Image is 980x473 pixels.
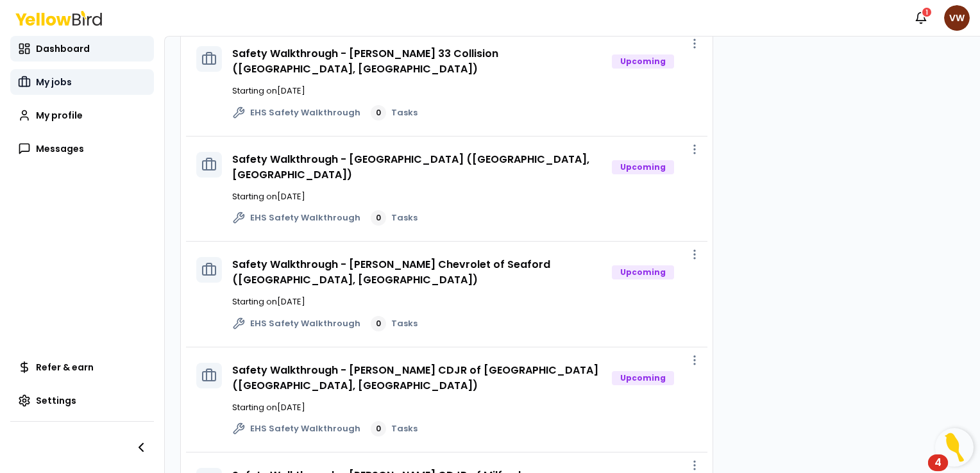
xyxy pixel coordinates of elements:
[371,210,386,226] div: 0
[10,103,154,128] a: My profile
[232,295,697,308] p: Starting on [DATE]
[944,5,970,31] span: VW
[232,401,697,414] p: Starting on [DATE]
[250,317,360,330] span: EHS Safety Walkthrough
[612,265,674,279] div: Upcoming
[232,152,589,182] a: Safety Walkthrough - [GEOGRAPHIC_DATA] ([GEOGRAPHIC_DATA], [GEOGRAPHIC_DATA])
[36,42,90,55] span: Dashboard
[371,210,418,226] a: 0Tasks
[371,421,386,436] div: 0
[250,106,360,119] span: EHS Safety Walkthrough
[10,36,154,62] a: Dashboard
[612,371,674,385] div: Upcoming
[935,428,974,467] button: Open Resource Center, 4 new notifications
[250,212,360,224] span: EHS Safety Walkthrough
[371,316,418,331] a: 0Tasks
[921,6,933,18] div: 1
[10,136,154,162] a: Messages
[10,69,154,95] a: My jobs
[371,421,418,436] a: 0Tasks
[36,76,72,88] span: My jobs
[232,257,550,287] a: Safety Walkthrough - [PERSON_NAME] Chevrolet of Seaford ([GEOGRAPHIC_DATA], [GEOGRAPHIC_DATA])
[10,354,154,380] a: Refer & earn
[250,422,360,435] span: EHS Safety Walkthrough
[36,361,94,374] span: Refer & earn
[612,54,674,69] div: Upcoming
[36,109,83,122] span: My profile
[36,394,76,407] span: Settings
[36,142,84,155] span: Messages
[232,85,697,97] p: Starting on [DATE]
[371,105,386,120] div: 0
[371,316,386,331] div: 0
[232,363,598,393] a: Safety Walkthrough - [PERSON_NAME] CDJR of [GEOGRAPHIC_DATA] ([GEOGRAPHIC_DATA], [GEOGRAPHIC_DATA])
[371,105,418,120] a: 0Tasks
[908,5,934,31] button: 1
[232,190,697,203] p: Starting on [DATE]
[612,160,674,174] div: Upcoming
[10,388,154,413] a: Settings
[232,46,498,76] a: Safety Walkthrough - [PERSON_NAME] 33 Collision ([GEOGRAPHIC_DATA], [GEOGRAPHIC_DATA])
